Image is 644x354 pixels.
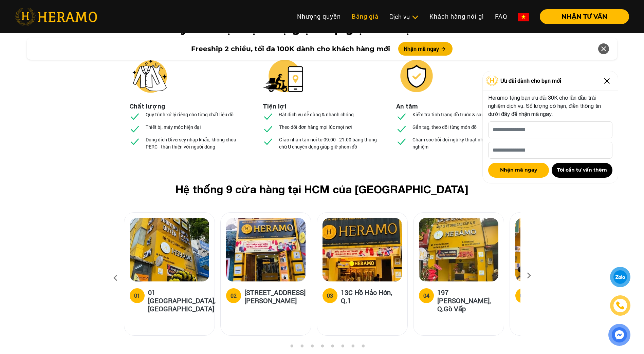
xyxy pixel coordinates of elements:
[396,123,407,134] img: checked.svg
[349,344,356,351] button: 8
[15,8,97,25] img: heramo-logo.png
[602,76,612,86] img: Close
[611,296,629,315] a: phone-icon
[146,111,234,118] p: Quy trình xử lý riêng cho từng chất liệu đồ
[341,288,402,304] h5: 13C Hồ Hảo Hớn, Q.1
[292,9,346,24] a: Nhượng quyền
[323,218,402,281] img: heramo-13c-ho-hao-hon-quan-1
[129,111,140,122] img: checked.svg
[129,136,140,147] img: checked.svg
[263,102,287,111] li: Tiện lợi
[278,344,285,351] button: 1
[540,9,629,24] button: NHẬN TƯ VẤN
[419,218,498,281] img: heramo-197-nguyen-van-luong
[329,344,336,351] button: 6
[191,44,390,54] span: Freeship 2 chiều, tối đa 100K dành cho khách hàng mới
[279,123,352,131] p: Theo dõi đơn hàng mọi lúc mọi nơi
[146,136,248,150] p: Dung dịch Diversey nhập khẩu, không chứa PERC - thân thiện với người dùng
[244,288,306,304] h5: [STREET_ADDRESS][PERSON_NAME]
[437,288,498,313] h5: 197 [PERSON_NAME], Q.Gò Vấp
[130,218,209,281] img: heramo-01-truong-son-quan-tan-binh
[552,163,612,178] button: Tôi cần tư vấn thêm
[518,13,529,21] img: vn-flag.png
[412,123,477,131] p: Gắn tag, theo dõi từng món đồ
[396,111,407,122] img: checked.svg
[500,77,561,85] span: Ưu đãi dành cho bạn mới
[309,344,315,351] button: 4
[486,76,499,86] img: Logo
[346,9,384,24] a: Bảng giá
[298,344,305,351] button: 3
[520,292,526,300] div: 05
[515,218,595,281] img: heramo-179b-duong-3-thang-2-phuong-11-quan-10
[412,111,502,118] p: Kiểm tra tình trạng đồ trước & sau khi xử lý
[396,56,437,96] img: heramo-giat-hap-giat-kho-an-tam
[263,56,303,96] img: heramo-giat-hap-giat-kho-tien-loi
[488,163,549,178] button: Nhận mã ngay
[490,9,513,24] a: FAQ
[389,12,419,21] div: Dịch vụ
[129,123,140,134] img: checked.svg
[134,292,140,300] div: 01
[288,344,295,351] button: 2
[279,111,354,118] p: Đặt dịch vụ dễ dàng & nhanh chóng
[135,183,510,196] h2: Hệ thống 9 cửa hàng tại HCM của [GEOGRAPHIC_DATA]
[319,344,326,351] button: 5
[396,102,418,111] li: An tâm
[412,136,515,150] p: Chăm sóc bởi đội ngũ kỹ thuật nhiều năm kinh nghiệm
[327,292,333,300] div: 03
[279,136,382,150] p: Giao nhận tận nơi từ 09:00 - 21:00 bằng thùng chữ U chuyên dụng giúp giữ phom đồ
[396,136,407,147] img: checked.svg
[398,42,453,56] button: Nhận mã ngay
[411,14,419,21] img: subToggleIcon
[424,9,490,24] a: Khách hàng nói gì
[231,292,237,300] div: 02
[226,218,306,281] img: heramo-18a-71-nguyen-thi-minh-khai-quan-1
[534,14,629,20] a: NHẬN TƯ VẤN
[339,344,346,351] button: 7
[146,123,201,131] p: Thiết bị, máy móc hiện đại
[488,94,612,118] p: Heramo tặng bạn ưu đãi 30K cho lần đầu trải nghiệm dịch vụ. Số lượng có hạn, điền thông tin dưới ...
[263,123,274,134] img: checked.svg
[263,136,274,147] img: checked.svg
[148,288,216,313] h5: 01 [GEOGRAPHIC_DATA], [GEOGRAPHIC_DATA]
[617,302,624,309] img: phone-icon
[129,102,165,111] li: Chất lượng
[423,292,429,300] div: 04
[263,111,274,122] img: checked.svg
[360,344,366,351] button: 9
[129,56,170,96] img: heramo-giat-hap-giat-kho-chat-luong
